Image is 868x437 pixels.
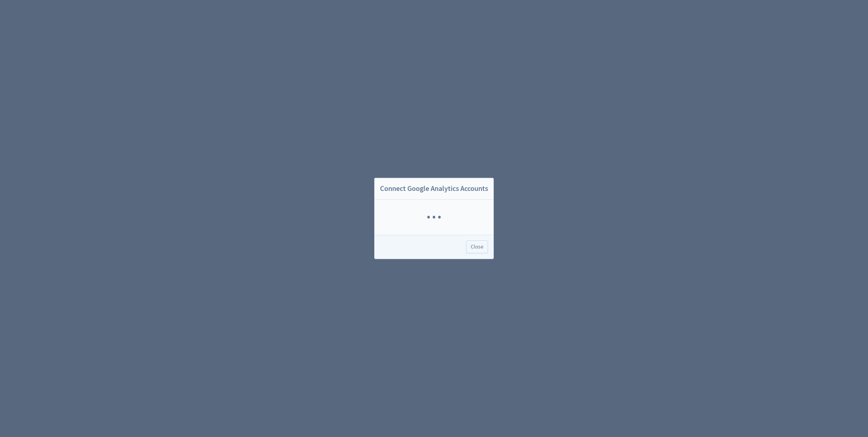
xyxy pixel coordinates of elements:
span: Close [471,244,483,250]
span: · [431,202,437,232]
button: Close [466,241,488,253]
span: · [437,202,442,232]
span: · [426,202,431,232]
h2: Connect Google Analytics Accounts [375,178,493,200]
